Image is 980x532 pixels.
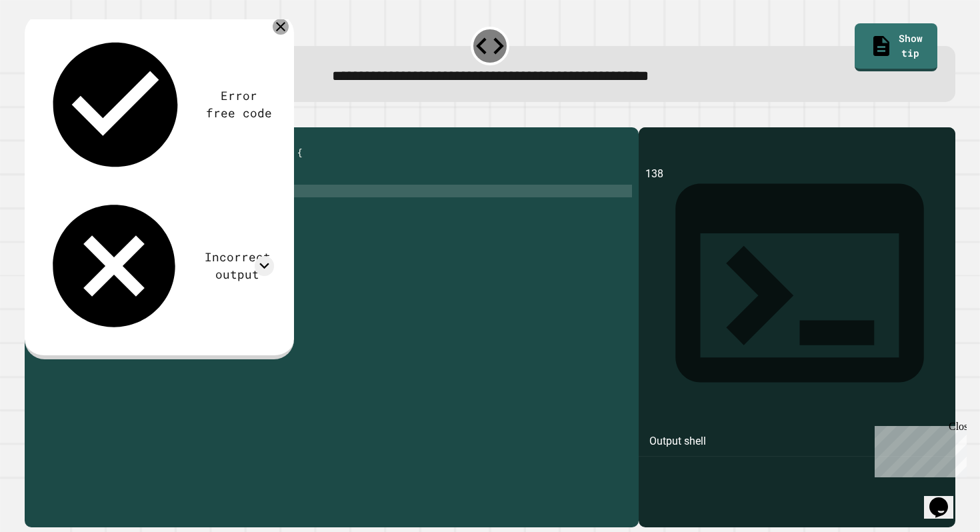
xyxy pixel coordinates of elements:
[869,421,967,477] iframe: chat widget
[204,87,275,123] div: Error free code
[855,23,937,71] a: Show tip
[201,249,274,284] div: Incorrect output
[924,479,967,519] iframe: chat widget
[5,5,92,85] div: Chat with us now!Close
[645,166,949,527] div: 138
